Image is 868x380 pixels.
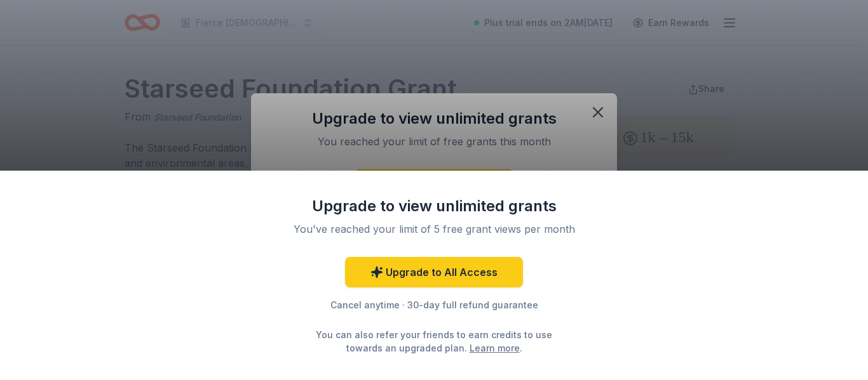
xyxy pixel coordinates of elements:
[269,298,599,313] div: Cancel anytime · 30-day full refund guarantee
[284,221,584,237] div: You've reached your limit of 5 free grant views per month
[470,341,520,355] a: Learn more
[304,328,564,355] div: You can also refer your friends to earn credits to use towards an upgraded plan. .
[345,257,523,287] a: Upgrade to All Access
[269,196,599,216] div: Upgrade to view unlimited grants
